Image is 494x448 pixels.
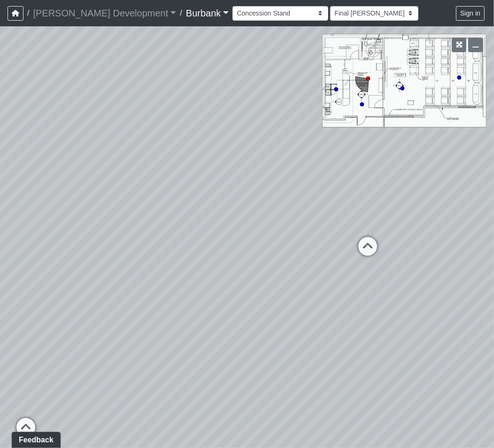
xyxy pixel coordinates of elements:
[7,429,65,448] iframe: Ybug feedback widget
[33,4,176,23] a: [PERSON_NAME] Development
[23,4,33,23] span: /
[176,4,185,23] span: /
[186,4,229,23] a: Burbank
[456,6,485,21] button: Sign in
